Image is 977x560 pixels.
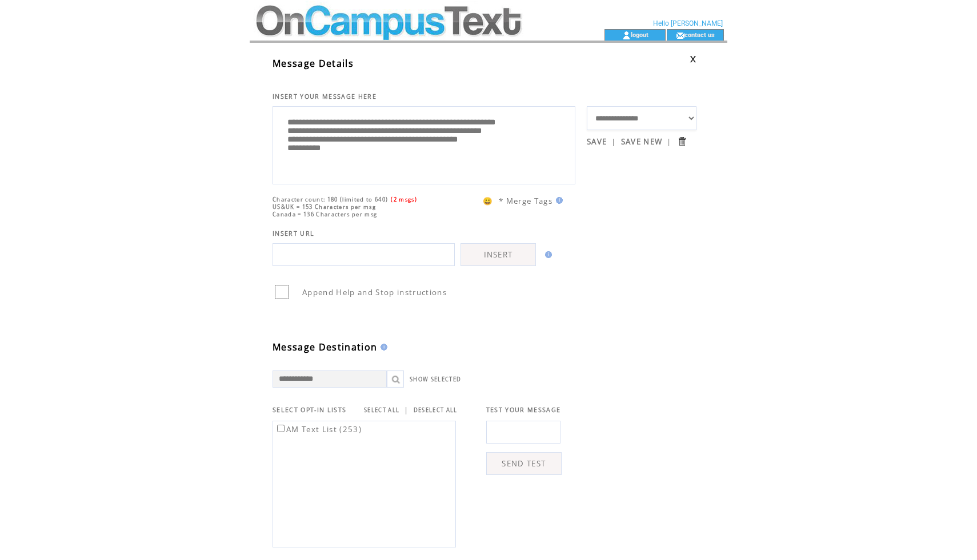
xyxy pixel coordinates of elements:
[273,196,388,203] span: Character count: 180 (limited to 640)
[391,196,417,203] span: (2 msgs)
[653,19,723,27] span: Hello [PERSON_NAME]
[611,136,616,147] span: |
[676,136,687,147] input: Submit
[364,406,399,414] a: SELECT ALL
[622,31,631,40] img: account_icon.gif
[499,196,552,206] span: * Merge Tags
[552,197,563,204] img: help.gif
[461,243,536,266] a: INSERT
[275,424,362,434] label: AM Text List (253)
[273,341,377,353] span: Message Destination
[676,31,684,40] img: contact_us_icon.gif
[410,376,461,383] a: SHOW SELECTED
[277,425,285,432] input: AM Text List (253)
[273,203,376,211] span: US&UK = 153 Characters per msg
[273,229,314,237] span: INSERT URL
[273,211,377,218] span: Canada = 136 Characters per msg
[621,136,663,147] a: SAVE NEW
[302,287,447,297] span: Append Help and Stop instructions
[273,92,377,100] span: INSERT YOUR MESSAGE HERE
[486,452,562,475] a: SEND TEST
[631,31,648,38] a: logout
[404,405,409,415] span: |
[414,406,458,414] a: DESELECT ALL
[587,136,607,147] a: SAVE
[667,136,671,147] span: |
[684,31,715,38] a: contact us
[273,406,346,414] span: SELECT OPT-IN LISTS
[486,406,561,414] span: TEST YOUR MESSAGE
[542,251,552,258] img: help.gif
[377,344,387,350] img: help.gif
[483,196,493,206] span: 😀
[273,57,354,70] span: Message Details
